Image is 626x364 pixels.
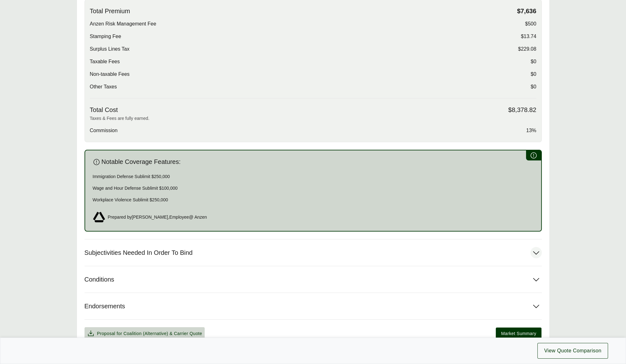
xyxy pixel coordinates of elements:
span: Notable Coverage Features: [102,158,181,166]
span: Stamping Fee [90,33,121,40]
span: Non-taxable Fees [90,70,130,78]
span: Anzen Risk Management Fee [90,20,156,28]
span: Surplus Lines Tax [90,45,130,53]
span: Other Taxes [90,83,117,91]
button: Proposal for Coalition (Alternative) & Carrier Quote [85,327,205,340]
span: $13.74 [521,33,536,40]
span: Total Cost [90,106,118,114]
span: Taxable Fees [90,58,120,65]
span: Total Premium [90,7,130,15]
span: Endorsements [85,302,125,310]
span: Subjectivities Needed In Order To Bind [85,249,193,257]
span: 13% [526,127,536,134]
span: $8,378.82 [508,106,536,114]
span: $0 [531,58,536,65]
span: & Carrier Quote [170,331,202,336]
span: $7,636 [517,7,536,15]
p: Immigration Defense Sublimit $250,000 [93,173,534,180]
span: Market Summary [501,330,536,337]
span: Conditions [85,276,114,283]
span: $0 [531,70,536,78]
button: Market Summary [496,328,541,340]
p: Taxes & Fees are fully earned. [90,115,536,122]
button: Subjectivities Needed In Order To Bind [85,239,542,266]
span: Coalition (Alternative) [123,331,168,336]
span: View Quote Comparison [544,347,601,355]
span: $229.08 [518,45,536,53]
span: $500 [525,20,536,28]
span: Commission [90,127,118,134]
span: $0 [531,83,536,91]
button: Endorsements [85,293,542,319]
p: Wage and Hour Defense Sublimit $100,000 [93,185,534,192]
button: Conditions [85,266,542,293]
span: Proposal for [97,330,202,337]
span: Prepared by [PERSON_NAME] , Employee @ Anzen [108,214,207,221]
button: View Quote Comparison [537,343,608,359]
p: Workplace Violence Sublimit $250,000 [93,197,534,203]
